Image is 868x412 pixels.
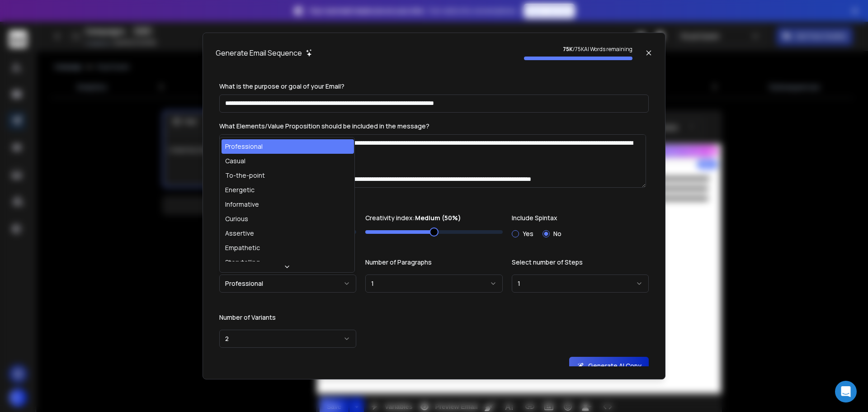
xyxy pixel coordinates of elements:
[219,197,649,206] p: Hide advanced options
[216,47,302,58] h1: Generate Email Sequence
[225,171,265,180] div: To-the-point
[563,45,573,53] strong: 75K
[365,275,502,293] button: 1
[524,46,632,53] p: / 75K AI Words remaining
[225,229,254,238] div: Assertive
[415,213,461,222] strong: Medium (50%)
[512,215,649,221] label: Include Spintax
[569,357,649,375] button: Generate AI Copy
[219,82,344,90] label: What is the purpose or goal of your Email?
[225,185,255,194] div: Energetic
[219,330,356,348] button: 2
[225,258,260,267] div: Storytelling
[225,243,260,252] div: Empathetic
[512,259,649,265] label: Select number of Steps
[219,314,356,321] label: Number of Variants
[225,214,248,223] div: Curious
[219,275,356,293] button: Professional
[219,122,429,130] label: What Elements/Value Proposition should be included in the message?
[225,200,259,209] div: Informative
[553,231,561,237] label: No
[225,156,245,166] div: Casual
[512,275,649,293] button: 1
[365,215,502,221] label: Creativity index:
[835,381,857,403] div: Open Intercom Messenger
[523,231,533,237] label: Yes
[365,259,502,265] label: Number of Paragraphs
[225,142,263,151] div: Professional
